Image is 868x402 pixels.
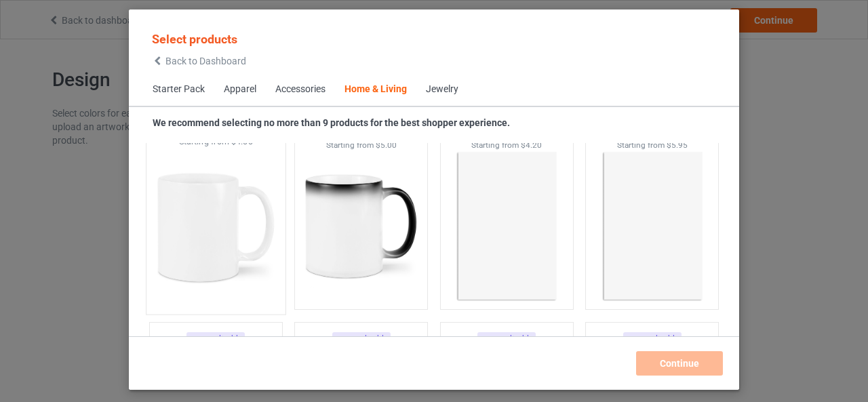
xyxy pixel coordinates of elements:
span: $5.00 [376,140,397,150]
span: Back to Dashboard [165,56,246,66]
img: regular.jpg [300,150,422,302]
div: Starting from [295,140,427,151]
div: Personalizable [477,332,536,346]
img: regular.jpg [446,150,568,302]
div: Apparel [224,83,256,96]
img: regular.jpg [152,148,279,307]
div: Jewelry [426,83,458,96]
div: Home & Living [344,83,407,96]
span: $5.95 [667,140,688,150]
div: Starting from [586,140,718,151]
div: Starting from [441,140,573,151]
span: $4.20 [521,140,542,150]
div: Personalizable [623,332,682,346]
span: Select products [152,32,237,46]
img: regular.jpg [591,150,713,302]
strong: We recommend selecting no more than 9 products for the best shopper experience. [153,117,510,128]
div: Accessories [275,83,325,96]
span: Starter Pack [143,73,214,106]
div: Personalizable [332,332,391,346]
div: Personalizable [186,332,245,346]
